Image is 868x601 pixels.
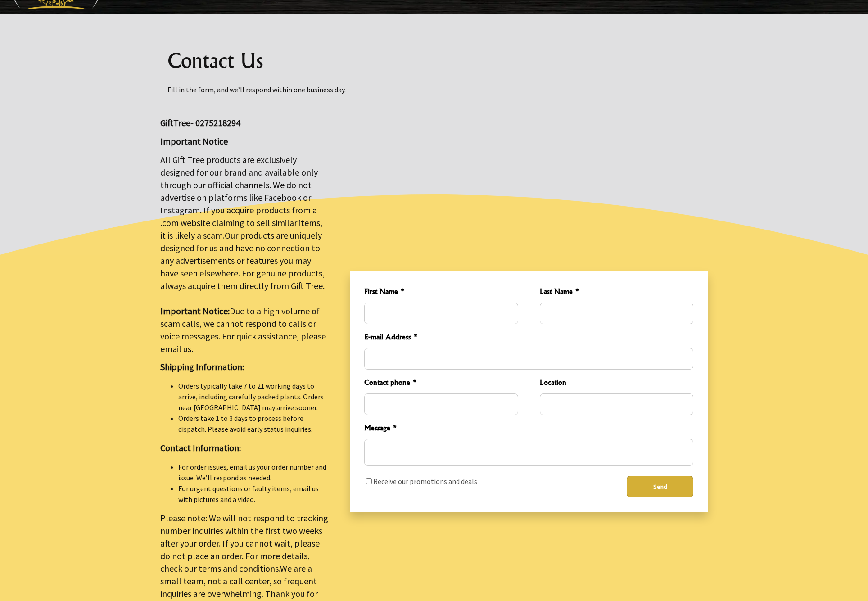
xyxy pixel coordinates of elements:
[160,361,244,372] strong: Shipping Information:
[178,461,328,483] li: For order issues, email us your order number and issue. We’ll respond as needed.
[364,331,693,344] span: E-mail Address *
[373,477,477,486] label: Receive our promotions and deals
[364,348,693,370] input: E-mail Address *
[160,136,228,147] strong: Important Notice
[540,377,693,390] span: Location
[364,393,518,415] input: Contact phone *
[160,305,230,316] strong: Important Notice:
[178,413,328,434] li: Orders take 1 to 3 days to process before dispatch. Please avoid early status inquiries.
[167,50,701,72] h1: Contact Us
[160,117,240,128] big: GiftTree- 0275218294
[167,84,701,95] p: Fill in the form, and we’ll respond within one business day.
[627,476,693,497] button: Send
[540,286,693,299] span: Last Name *
[364,439,693,466] textarea: Message *
[160,442,241,453] strong: Contact Information:
[364,422,693,435] span: Message *
[178,380,328,413] li: Orders typically take 7 to 21 working days to arrive, including carefully packed plants. Orders n...
[364,286,518,299] span: First Name *
[540,393,693,415] input: Location
[178,483,328,505] li: For urgent questions or faulty items, email us with pictures and a video.
[160,154,326,354] big: All Gift Tree products are exclusively designed for our brand and available only through our offi...
[364,377,518,390] span: Contact phone *
[364,303,518,324] input: First Name *
[540,303,693,324] input: Last Name *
